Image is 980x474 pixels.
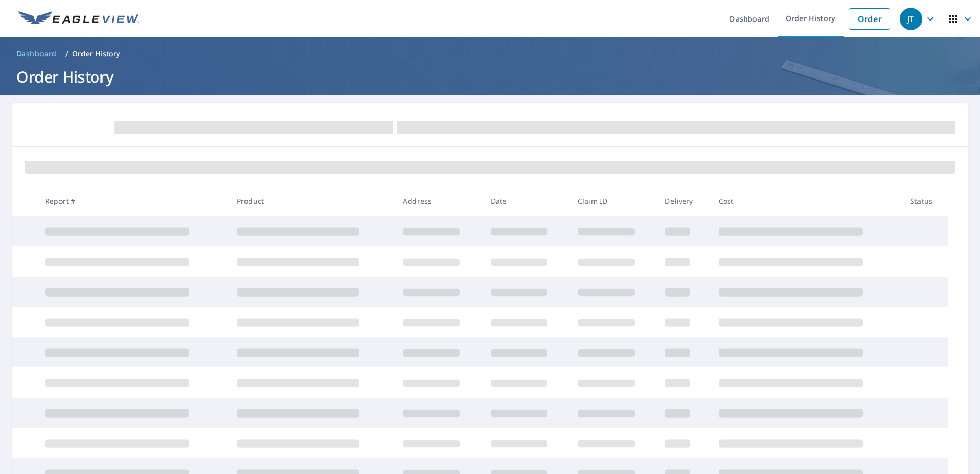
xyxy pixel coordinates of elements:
[902,186,948,216] th: Status
[12,46,61,62] a: Dashboard
[482,186,569,216] th: Date
[72,49,120,59] p: Order History
[12,46,968,62] nav: breadcrumb
[710,186,902,216] th: Cost
[569,186,657,216] th: Claim ID
[65,48,68,60] li: /
[657,186,710,216] th: Delivery
[12,66,968,87] h1: Order History
[229,186,395,216] th: Product
[849,8,890,30] a: Order
[37,186,229,216] th: Report #
[16,49,57,59] span: Dashboard
[18,11,139,27] img: EV Logo
[900,8,922,30] div: JT
[395,186,482,216] th: Address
